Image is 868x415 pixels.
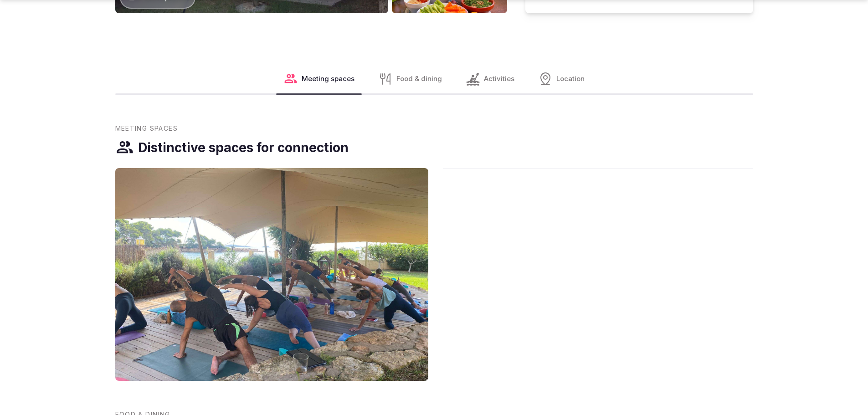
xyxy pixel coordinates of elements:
h3: Distinctive spaces for connection [138,139,349,157]
span: Activities [484,74,514,83]
span: Meeting Spaces [115,124,178,133]
span: Meeting spaces [302,74,354,83]
span: Food & dining [396,74,442,83]
img: Gallery image 1 [115,168,428,381]
span: Location [556,74,585,83]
